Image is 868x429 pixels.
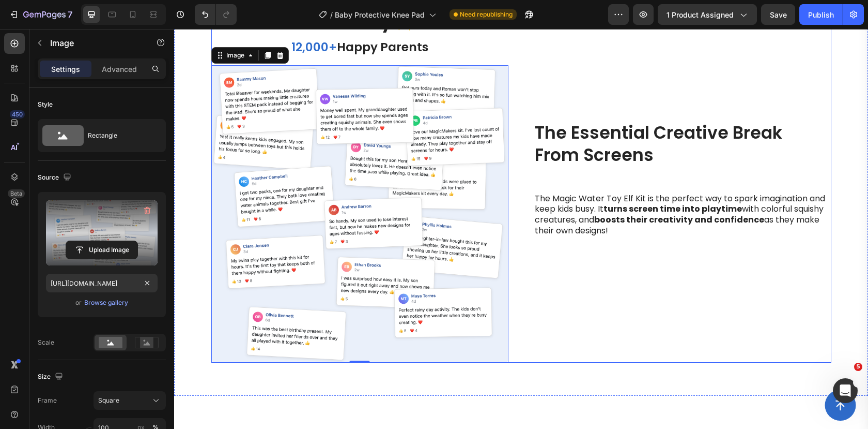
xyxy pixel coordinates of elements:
[808,9,834,20] div: Publish
[429,174,568,186] strong: turns screen time into playtime
[761,4,795,25] button: Save
[37,36,335,334] img: gempages_555289425660085437-fada5b01-6631-466e-b014-8447fdf9985b.png
[360,92,657,139] h2: The Essential Creative Break From Screens
[38,370,65,384] div: Size
[51,64,80,75] p: Settings
[102,64,137,75] p: Advanced
[854,363,862,371] span: 5
[799,4,843,25] button: Publish
[38,338,54,347] div: Scale
[420,185,590,197] strong: boosts their creativity and confidence
[66,241,138,259] button: Upload Image
[658,4,757,25] button: 1 product assigned
[88,124,151,147] div: Rectangle
[330,9,333,20] span: /
[50,22,72,31] div: Image
[667,9,734,20] span: 1 product assigned
[4,4,77,25] button: 7
[174,29,868,429] iframe: Design area
[98,396,119,405] span: Square
[38,100,53,109] div: Style
[770,10,787,19] span: Save
[50,37,138,49] p: Image
[10,110,25,119] div: 450
[38,396,57,405] label: Frame
[117,10,163,26] span: 12,000+
[335,9,425,20] span: Baby Protective Knee Pad
[84,298,129,308] button: Browse gallery
[460,10,513,19] span: Need republishing
[163,10,254,26] span: Happy Parents
[75,297,82,309] span: or
[361,165,656,208] p: The Magic Water Toy Elf Kit is the perfect way to spark imagination and keep kids busy. It with c...
[68,8,72,21] p: 7
[94,391,166,410] button: Square
[46,274,158,292] input: https://example.com/image.jpg
[833,378,858,403] iframe: Intercom live chat
[84,298,128,307] div: Browse gallery
[38,171,73,185] div: Source
[195,4,237,25] div: Undo/Redo
[8,189,25,198] div: Beta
